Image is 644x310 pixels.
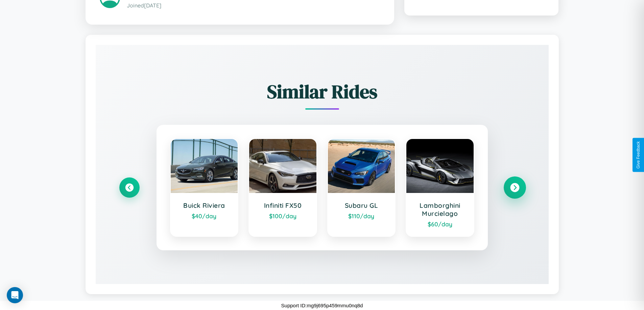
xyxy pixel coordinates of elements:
div: Open Intercom Messenger [7,287,23,303]
h3: Buick Riviera [177,201,231,209]
div: $ 110 /day [335,212,388,220]
h3: Infiniti FX50 [256,201,310,209]
div: Give Feedback [636,141,641,169]
h3: Lamborghini Murcielago [413,201,467,218]
p: Support ID: mg9j695p459mmu0nq8d [281,301,363,310]
p: Joined [DATE] [127,1,380,10]
h3: Subaru GL [335,201,388,209]
div: $ 40 /day [177,212,231,220]
a: Lamborghini Murcielago$60/day [406,138,474,237]
h2: Similar Rides [119,79,525,105]
a: Infiniti FX50$100/day [248,138,317,237]
a: Subaru GL$110/day [327,138,396,237]
div: $ 100 /day [256,212,310,220]
a: Buick Riviera$40/day [170,138,239,237]
div: $ 60 /day [413,220,467,228]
